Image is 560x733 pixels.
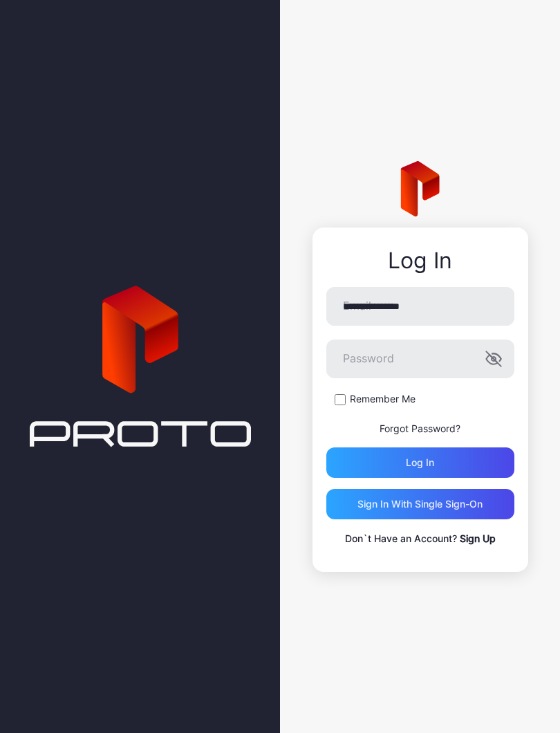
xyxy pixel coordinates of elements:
div: Sign in With Single Sign-On [357,499,483,510]
button: Sign in With Single Sign-On [326,489,514,519]
a: Sign Up [460,532,496,544]
button: Password [485,351,502,367]
button: Log in [326,447,514,478]
div: Log in [406,457,434,468]
div: Log In [326,248,514,273]
input: Email [326,287,514,326]
input: Password [326,340,514,378]
p: Don`t Have an Account? [326,530,514,547]
a: Forgot Password? [380,423,460,434]
label: Remember Me [350,392,416,406]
